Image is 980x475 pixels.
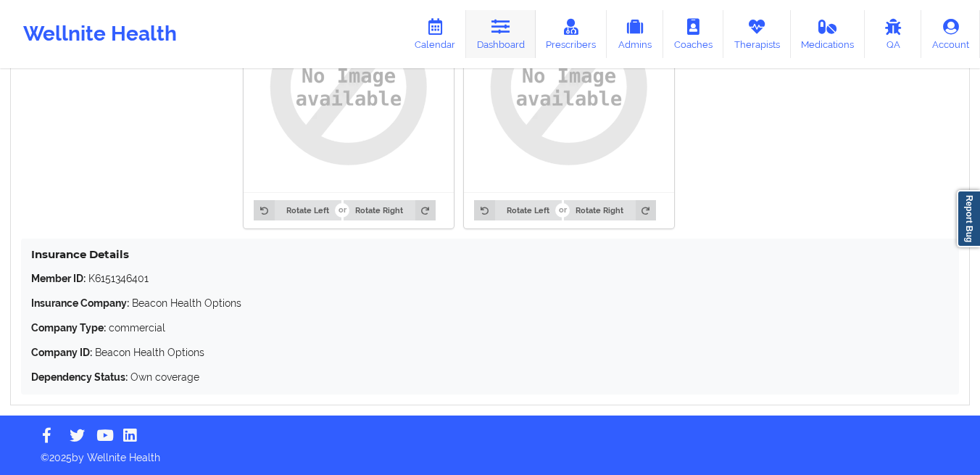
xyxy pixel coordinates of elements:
strong: Dependency Status: [31,371,128,383]
strong: Company Type: [31,322,106,334]
button: Rotate Left [254,200,341,220]
a: Calendar [404,10,466,58]
a: Coaches [663,10,723,58]
p: K6151346401 [31,271,949,286]
a: Therapists [723,10,791,58]
button: Rotate Left [474,200,561,220]
a: Admins [607,10,663,58]
h4: Insurance Details [31,247,949,261]
a: Prescribers [536,10,607,58]
a: QA [865,10,921,58]
p: © 2025 by Wellnite Health [30,440,950,465]
strong: Company ID: [31,347,92,358]
a: Account [921,10,980,58]
p: Own coverage [31,370,949,384]
button: Rotate Right [564,200,656,220]
a: Dashboard [466,10,536,58]
p: commercial [31,321,949,335]
p: Beacon Health Options [31,296,949,310]
strong: Member ID: [31,273,86,284]
a: Report Bug [957,190,980,247]
a: Medications [791,10,865,58]
p: Beacon Health Options [31,345,949,360]
button: Rotate Right [344,200,436,220]
strong: Insurance Company: [31,297,129,309]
